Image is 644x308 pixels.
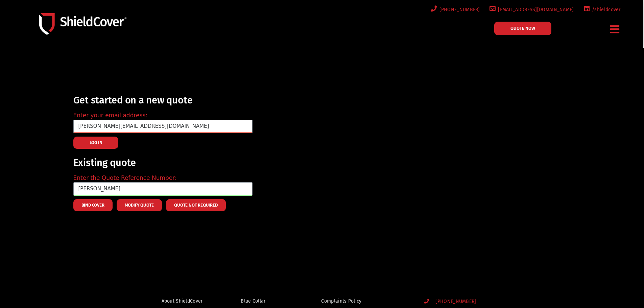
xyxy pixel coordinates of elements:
[162,297,212,305] a: About ShieldCover
[241,297,292,305] a: Blue Collar
[510,26,535,30] span: QUOTE NOW
[73,158,253,168] h2: Existing quote
[488,5,574,14] a: [EMAIL_ADDRESS][DOMAIN_NAME]
[608,21,622,37] div: Menu Toggle
[73,95,253,106] h2: Get started on a new quote
[174,205,217,206] span: Quote Not Required
[494,22,551,35] a: QUOTE NOW
[166,199,225,211] button: Quote Not Required
[73,111,147,120] label: Enter your email address:
[81,205,104,206] span: Bind Cover
[582,5,621,14] a: /shieldcover
[117,199,162,211] button: Modify Quote
[437,5,480,14] span: [PHONE_NUMBER]
[39,13,126,34] img: Shield-Cover-Underwriting-Australia-logo-full
[73,174,177,183] label: Enter the Quote Reference Number:
[321,297,411,305] a: Complaints Policy
[424,299,507,305] a: [PHONE_NUMBER]
[90,142,102,143] span: LOG IN
[321,297,361,305] span: Complaints Policy
[241,297,265,305] span: Blue Collar
[125,205,154,206] span: Modify Quote
[496,5,574,14] span: [EMAIL_ADDRESS][DOMAIN_NAME]
[430,299,476,305] span: [PHONE_NUMBER]
[73,120,253,133] input: Email
[73,199,113,211] button: Bind Cover
[162,297,203,305] span: About ShieldCover
[429,5,480,14] a: [PHONE_NUMBER]
[73,137,119,149] button: LOG IN
[590,5,621,14] span: /shieldcover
